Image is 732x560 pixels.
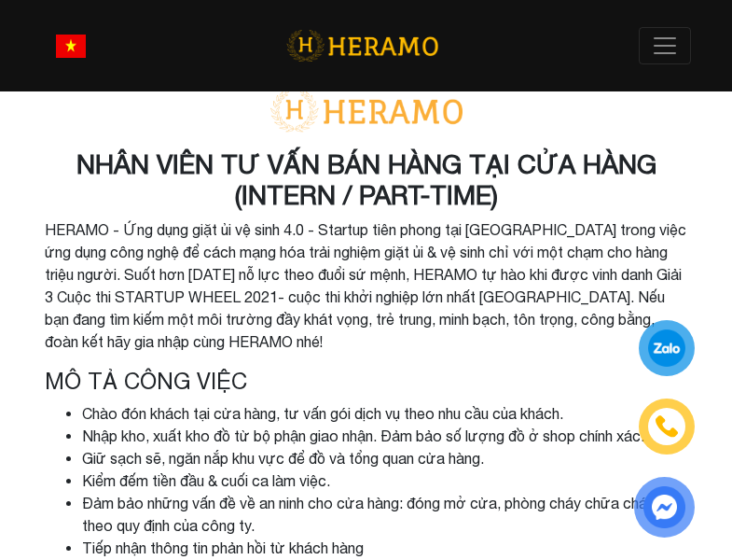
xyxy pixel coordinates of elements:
li: Kiểm đếm tiền đầu & cuối ca làm việc. [82,469,688,492]
li: Chào đón khách tại cửa hàng, tư vấn gói dịch vụ theo nhu cầu của khách. [82,402,688,425]
img: phone-icon [656,415,678,438]
li: Đảm bảo những vấn đề về an ninh cho cửa hàng: đóng mở cửa, phòng cháy chữa cháy,... theo quy định... [82,492,688,537]
li: Nhập kho, xuất kho đồ từ bộ phận giao nhận. Đảm bảo số lượng đồ ở shop chính xác. [82,425,688,447]
img: logo-with-text.png [264,89,469,133]
img: logo [286,27,438,65]
li: Giữ sạch sẽ, ngăn nắp khu vực để đồ và tổng quan cửa hàng. [82,447,688,469]
li: Tiếp nhận thông tin phản hồi từ khách hàng [82,537,688,559]
h3: NHÂN VIÊN TƯ VẤN BÁN HÀNG TẠI CỬA HÀNG (INTERN / PART-TIME) [45,148,688,211]
a: phone-icon [639,399,695,455]
img: vn-flag.png [56,35,86,58]
h4: Mô tả công việc [45,368,688,395]
p: HERAMO - Ứng dụng giặt ủi vệ sinh 4.0 - Startup tiên phong tại [GEOGRAPHIC_DATA] trong việc ứng d... [45,218,688,353]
